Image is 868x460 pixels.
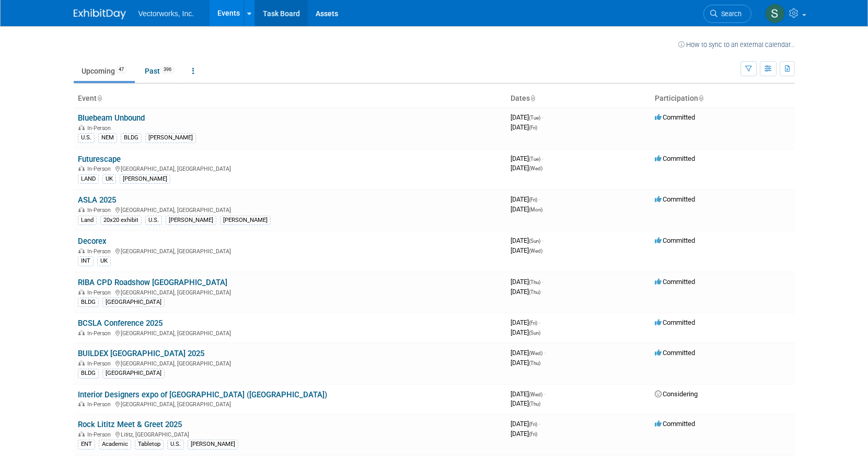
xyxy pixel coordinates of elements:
div: [GEOGRAPHIC_DATA], [GEOGRAPHIC_DATA] [78,328,502,337]
span: [DATE] [511,205,542,213]
a: BCSLA Conference 2025 [78,319,163,328]
div: Lititz, [GEOGRAPHIC_DATA] [78,430,502,438]
span: Committed [655,195,695,203]
th: Event [74,90,506,108]
span: In-Person [87,431,114,438]
span: In-Person [87,330,114,337]
div: INT [78,256,94,266]
div: U.S. [167,440,184,449]
span: [DATE] [511,430,537,438]
span: [DATE] [511,328,540,336]
span: In-Person [87,289,114,296]
div: Academic [99,440,131,449]
span: [DATE] [511,399,540,407]
span: - [544,390,546,398]
span: Committed [655,420,695,428]
span: (Wed) [529,350,542,356]
span: [DATE] [511,278,543,286]
div: [GEOGRAPHIC_DATA] [102,369,165,378]
span: (Fri) [529,197,537,203]
img: In-Person Event [78,330,85,335]
span: Considering [655,390,698,398]
div: UK [97,256,111,266]
th: Dates [506,90,651,108]
div: BLDG [121,133,142,143]
span: [DATE] [511,237,543,244]
span: - [542,155,543,162]
a: Rock Lititz Meet & Greet 2025 [78,420,182,429]
span: - [539,420,540,428]
span: 396 [160,66,175,74]
a: Search [703,5,751,23]
span: (Fri) [529,421,537,427]
span: (Thu) [529,401,540,407]
span: [DATE] [511,123,537,131]
span: (Tue) [529,156,540,162]
span: (Thu) [529,360,540,366]
span: (Sun) [529,238,540,244]
span: - [542,113,543,121]
div: BLDG [78,369,99,378]
th: Participation [651,90,795,108]
span: In-Person [87,360,114,367]
span: [DATE] [511,359,540,367]
span: (Thu) [529,279,540,285]
img: In-Person Event [78,360,85,365]
span: - [544,349,546,357]
span: (Wed) [529,166,542,171]
div: 20x20 exhibit [100,216,142,225]
span: (Sun) [529,330,540,336]
span: [DATE] [511,246,542,254]
img: Shauna Bruno [765,4,785,23]
span: [DATE] [511,319,540,326]
span: In-Person [87,401,114,408]
div: [GEOGRAPHIC_DATA], [GEOGRAPHIC_DATA] [78,164,502,172]
img: In-Person Event [78,125,85,130]
div: [GEOGRAPHIC_DATA], [GEOGRAPHIC_DATA] [78,399,502,408]
img: ExhibitDay [74,9,126,19]
span: Committed [655,349,695,357]
div: U.S. [145,216,162,225]
a: Upcoming47 [74,61,135,81]
span: - [542,278,543,286]
span: (Tue) [529,115,540,121]
div: [PERSON_NAME] [120,174,170,184]
span: [DATE] [511,195,540,203]
span: (Mon) [529,207,542,213]
div: [GEOGRAPHIC_DATA], [GEOGRAPHIC_DATA] [78,359,502,367]
a: How to sync to an external calendar... [678,41,795,49]
a: Past396 [137,61,182,81]
div: [GEOGRAPHIC_DATA], [GEOGRAPHIC_DATA] [78,288,502,296]
span: Committed [655,319,695,326]
a: RIBA CPD Roadshow [GEOGRAPHIC_DATA] [78,278,227,287]
img: In-Person Event [78,248,85,253]
div: U.S. [78,133,95,143]
span: [DATE] [511,349,546,357]
span: [DATE] [511,113,543,121]
img: In-Person Event [78,401,85,406]
span: [DATE] [511,164,542,172]
span: (Wed) [529,248,542,254]
a: Decorex [78,237,107,246]
span: In-Person [87,166,114,172]
span: - [539,195,540,203]
div: [GEOGRAPHIC_DATA] [102,298,165,307]
div: ENT [78,440,95,449]
span: - [539,319,540,326]
span: 47 [115,66,127,74]
div: [PERSON_NAME] [220,216,271,225]
span: Vectorworks, Inc. [138,9,194,18]
a: Bluebeam Unbound [78,113,145,123]
div: Tabletop [135,440,164,449]
div: UK [102,174,116,184]
a: Interior Designers expo of [GEOGRAPHIC_DATA] ([GEOGRAPHIC_DATA]) [78,390,327,399]
a: Sort by Start Date [530,94,535,102]
div: [PERSON_NAME] [188,440,238,449]
span: (Wed) [529,392,542,397]
span: [DATE] [511,420,540,428]
a: Futurescape [78,155,121,164]
a: BUILDEX [GEOGRAPHIC_DATA] 2025 [78,349,204,358]
span: [DATE] [511,288,540,296]
div: BLDG [78,298,99,307]
span: [DATE] [511,155,543,162]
